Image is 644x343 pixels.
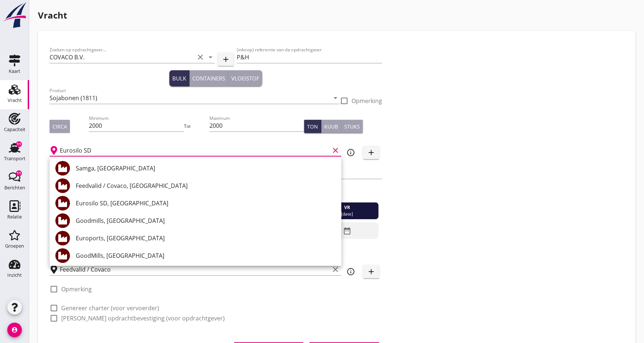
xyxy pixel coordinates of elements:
div: vr [317,204,377,211]
div: Eurosilo SD, [GEOGRAPHIC_DATA] [76,199,335,208]
button: Stuks [341,120,363,133]
label: Opmerking [352,97,382,105]
div: Bulk [172,74,186,83]
div: Circa [52,123,67,130]
div: Goodmills, [GEOGRAPHIC_DATA] [76,216,335,225]
i: clear [331,146,340,155]
input: Product [50,92,330,104]
i: info_outline [346,148,355,157]
div: Inzicht [7,273,22,277]
label: Opmerking [61,285,92,293]
button: Circa [50,120,70,133]
i: add [221,55,230,64]
div: Transport [4,156,25,161]
input: Laadplaats [60,145,330,156]
i: info_outline [346,267,355,276]
div: Vracht [8,98,22,103]
i: add [367,267,376,276]
input: Maximum [209,120,304,131]
i: clear [196,53,205,62]
i: account_circle [7,323,22,337]
h1: Vracht [38,9,635,22]
div: 11 [16,170,22,176]
div: Berichten [4,185,25,190]
button: Bulk [169,70,189,86]
div: GoodMills, [GEOGRAPHIC_DATA] [76,251,335,260]
div: Capaciteit [4,127,25,132]
div: [DATE] [317,211,377,217]
div: Euroports, [GEOGRAPHIC_DATA] [76,234,335,243]
i: add [367,148,376,157]
i: clear [331,265,340,274]
div: Relatie [7,214,22,219]
div: Feedvalid / Covaco, [GEOGRAPHIC_DATA] [76,181,335,190]
input: Minimum [89,120,184,131]
label: Genereer charter (voor vervoerder) [61,304,159,312]
div: Tot [184,123,209,130]
input: (inkoop) referentie van de opdrachtgever [237,51,382,63]
button: Kuub [321,120,341,133]
div: Ton [307,123,318,130]
button: Ton [304,120,321,133]
i: arrow_drop_down [331,94,340,102]
label: [PERSON_NAME] opdrachtbevestiging (voor opdrachtgever) [61,315,225,322]
div: 11 [16,141,22,147]
button: Containers [189,70,228,86]
button: Vloeistof [228,70,262,86]
div: Samga, [GEOGRAPHIC_DATA] [76,164,335,173]
div: Vloeistof [231,74,259,83]
input: Zoeken op opdrachtgever... [50,51,195,63]
div: Containers [192,74,225,83]
div: Kaart [9,69,20,74]
input: Losplaats [60,264,330,275]
div: Kuub [324,123,338,130]
i: arrow_drop_down [206,53,215,62]
i: date_range [343,224,352,237]
img: logo-small.a267ee39.svg [1,2,28,29]
div: Groepen [5,244,24,248]
div: Stuks [344,123,360,130]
